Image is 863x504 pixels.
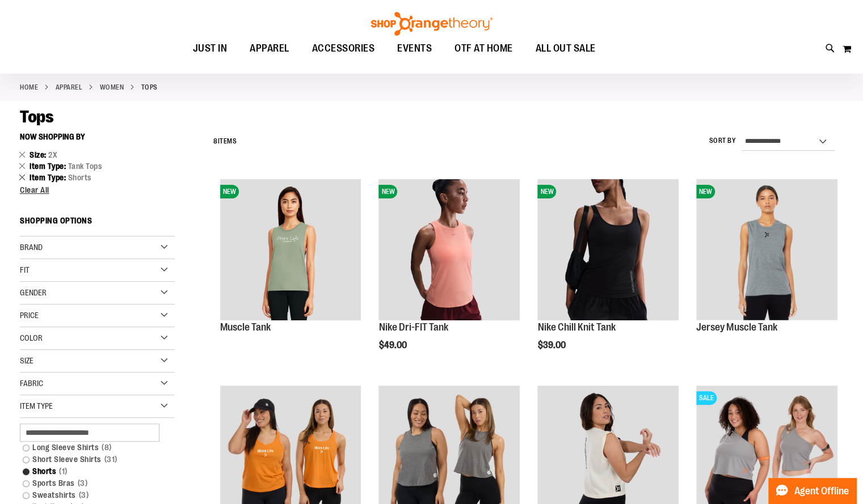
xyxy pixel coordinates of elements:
[696,185,715,198] span: NEW
[691,173,843,351] div: product
[20,379,43,388] span: Fabric
[30,162,68,171] span: Item Type
[20,401,53,410] span: Item Type
[768,478,856,504] button: Agent Offline
[20,186,175,194] a: Clear All
[17,489,166,501] a: Sweatshirts3
[378,321,448,333] a: Nike Dri-FIT Tank
[102,454,120,465] span: 31
[17,442,166,454] a: Long Sleeve Shirts8
[17,454,166,465] a: Short Sleeve Shirts31
[378,179,520,322] a: Nike Dri-FIT TankNEW
[20,288,47,297] span: Gender
[20,265,30,274] span: Fit
[20,82,38,92] a: Home
[220,185,239,198] span: NEW
[536,36,596,61] span: ALL OUT SALE
[20,107,53,126] span: Tops
[17,477,166,489] a: Sports Bras3
[20,211,175,236] strong: Shopping Options
[454,36,513,61] span: OTF AT HOME
[20,185,49,194] span: Clear All
[378,179,520,320] img: Nike Dri-FIT Tank
[537,321,615,333] a: Nike Chill Knit Tank
[48,150,57,159] span: 2X
[68,162,103,171] span: Tank Tops
[696,321,777,333] a: Jersey Muscle Tank
[30,173,68,182] span: Item Type
[709,136,736,146] label: Sort By
[537,179,679,320] img: Nike Chill Knit Tank
[20,243,43,252] span: Brand
[696,391,717,405] span: SALE
[213,133,237,150] h2: Items
[75,477,91,489] span: 3
[220,179,361,320] img: Muscle Tank
[68,173,92,182] span: Shorts
[141,82,158,92] strong: Tops
[220,321,271,333] a: Muscle Tank
[17,465,166,477] a: Shorts1
[20,333,43,342] span: Color
[397,36,432,61] span: EVENTS
[696,179,837,322] a: Jersey Muscle TankNEW
[250,36,289,61] span: APPAREL
[20,356,33,365] span: Size
[213,137,218,145] span: 8
[100,82,124,92] a: WOMEN
[20,311,39,320] span: Price
[537,179,679,322] a: Nike Chill Knit TankNEW
[30,150,48,159] span: Size
[56,82,83,92] a: APPAREL
[214,173,367,351] div: product
[56,465,70,477] span: 1
[794,486,849,497] span: Agent Offline
[532,173,684,379] div: product
[537,340,567,350] span: $39.00
[220,179,361,322] a: Muscle TankNEW
[378,185,397,198] span: NEW
[696,179,837,320] img: Jersey Muscle Tank
[373,173,525,379] div: product
[369,12,494,36] img: Shop Orangetheory
[76,489,92,501] span: 3
[312,36,375,61] span: ACCESSORIES
[20,127,91,146] button: Now Shopping by
[378,340,408,350] span: $49.00
[99,442,115,454] span: 8
[537,185,556,198] span: NEW
[193,36,228,61] span: JUST IN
